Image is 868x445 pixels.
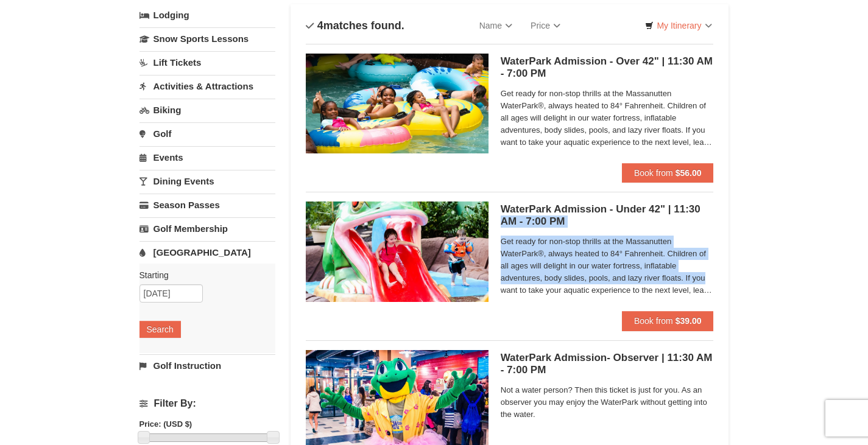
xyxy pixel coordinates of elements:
[139,321,181,338] button: Search
[622,163,714,183] button: Book from $56.00
[139,398,275,409] h4: Filter By:
[139,122,275,145] a: Golf
[634,316,673,326] span: Book from
[676,168,702,178] strong: $56.00
[139,194,275,216] a: Season Passes
[634,168,673,178] span: Book from
[139,241,275,264] a: [GEOGRAPHIC_DATA]
[139,269,266,281] label: Starting
[470,13,521,38] a: Name
[139,27,275,50] a: Snow Sports Lessons
[139,75,275,97] a: Activities & Attractions
[501,203,714,228] h5: WaterPark Admission - Under 42" | 11:30 AM - 7:00 PM
[501,88,714,149] span: Get ready for non-stop thrills at the Massanutten WaterPark®, always heated to 84° Fahrenheit. Ch...
[521,13,570,38] a: Price
[637,16,719,35] a: My Itinerary
[139,217,275,240] a: Golf Membership
[306,19,404,32] h4: matches found.
[306,54,489,153] img: 6619917-1560-394ba125.jpg
[139,419,192,429] strong: Price: (USD $)
[622,311,714,331] button: Book from $39.00
[139,170,275,192] a: Dining Events
[676,316,702,326] strong: $39.00
[501,384,714,421] span: Not a water person? Then this ticket is just for you. As an observer you may enjoy the WaterPark ...
[317,19,323,32] span: 4
[139,51,275,74] a: Lift Tickets
[501,236,714,296] span: Get ready for non-stop thrills at the Massanutten WaterPark®, always heated to 84° Fahrenheit. Ch...
[139,146,275,169] a: Events
[139,4,275,26] a: Lodging
[501,352,714,376] h5: WaterPark Admission- Observer | 11:30 AM - 7:00 PM
[139,354,275,377] a: Golf Instruction
[139,99,275,121] a: Biking
[306,201,489,301] img: 6619917-1570-0b90b492.jpg
[501,55,714,80] h5: WaterPark Admission - Over 42" | 11:30 AM - 7:00 PM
